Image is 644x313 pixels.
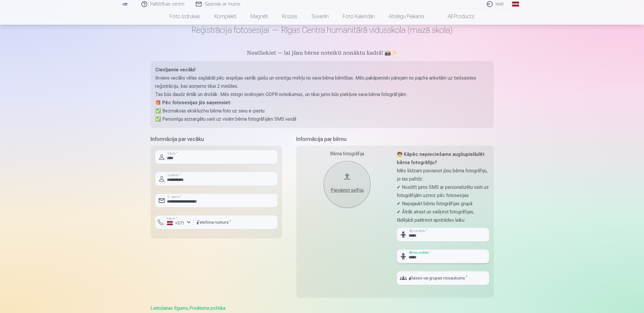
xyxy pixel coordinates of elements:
[329,187,365,194] div: Pievienot selfiju
[155,74,489,90] p: Ikviens vecāks vēlas saglabāt pēc iespējas vairāk gaišu un sirsnīgu mirkļu no sava bērna bērnības...
[155,100,231,105] strong: 🎁 Pēc fotosesijas jūs saņemsiet:
[122,2,128,6] img: /fa1
[150,135,282,143] h5: Informācija par vecāku
[275,8,305,25] a: Krūzes
[324,161,371,208] button: Pievienot selfiju
[243,8,275,25] a: Magnēti
[397,200,489,208] p: ✔ Nepajaukt bērnu fotogrāfijas grupā
[397,152,484,165] strong: 🧒 Kāpēc nepieciešams augšupielādēt bērna fotogrāfiju?
[382,8,431,25] a: Atslēgu piekariņi
[397,167,489,183] p: Mēs lūdzam pievienot jūsu bērna fotogrāfiju, jo tas palīdz:
[155,216,193,229] button: Valsts*+371
[207,8,243,25] a: Komplekti
[155,107,489,115] p: ✅ Bezmaksas ekskluzīvu bērna foto uz savu e-pastu
[336,8,382,25] a: Foto kalendāri
[155,115,489,123] p: ✅ Personīgu aizsargātu saiti uz visām bērna fotogrāfijām SMS veidā
[150,49,494,58] h5: Neatliekiet — lai jūsu bērns noteikti nonāktu kadrā! 📸✨
[155,90,489,99] p: Tas būs daudz ērtāk un drošāk. Mēs stingri ievērojam GDPR noteikumus, un tikai jums būs piekļuve ...
[397,183,489,200] p: ✔ Nosūtīt jums SMS ar personalizētu saiti uz fotogrāfijām uzreiz pēc fotosesijas
[305,8,336,25] a: Suvenīri
[431,8,481,25] a: All products
[165,216,179,221] label: Valsts
[296,135,494,143] h5: Informācija par bērnu
[150,305,188,311] a: Lietošanas līgums
[150,25,494,35] h1: Reģistrācija fotosesijai — Rīgas Centra humanitārā vidusskola (mazā skola)
[167,220,185,226] div: +371
[155,67,195,73] strong: Cienījamie vecāki!
[189,305,225,311] a: Privātuma politika
[163,8,207,25] a: Foto izdrukas
[301,150,393,157] div: Bērna fotogrāfija
[397,208,489,224] p: ✔ Ātrāk atrast un sašķirot fotogrāfijas, tādējādi paātrinot apstrādes laiku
